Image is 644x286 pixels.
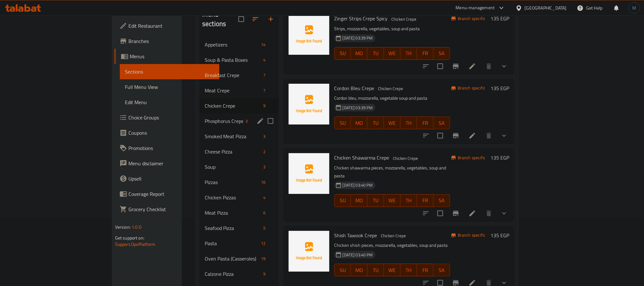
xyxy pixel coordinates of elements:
span: Branch specific [455,155,488,161]
span: FR [420,49,431,58]
span: WE [387,49,398,58]
button: FR [417,264,434,276]
span: [DATE] 03:39 PM [340,35,375,41]
h6: 135 EGP [490,231,509,240]
div: items [243,117,250,125]
span: Chicken Crepe [379,232,409,240]
span: Chicken Shawarma Crepe [334,153,389,162]
img: Zinger Strips Crepe Spicy [289,14,329,55]
h6: 135 EGP [490,84,509,93]
button: show more [497,128,512,143]
span: TH [403,118,414,128]
button: WE [384,194,401,207]
span: SU [337,118,349,128]
span: M [633,4,636,11]
span: Soup [205,163,261,171]
div: Pizzas16 [200,175,278,190]
span: WE [387,266,398,275]
div: items [258,41,268,48]
span: 19 [258,256,268,262]
a: Edit Restaurant [114,18,219,33]
span: Upsell [128,175,214,182]
div: Chicken Crepe [376,85,406,93]
div: items [261,194,268,201]
span: Menu disclaimer [128,160,214,167]
div: items [261,56,268,64]
p: Chicken shawarma pieces, mozzarella, vegetables, soup and pasta [334,164,450,180]
span: Smoked Meat Pizza [205,132,261,140]
div: Breakfast Crepe [205,71,261,79]
span: Seafood Pizza [205,224,261,232]
div: Soup & Pasta Boxes4 [200,52,278,68]
span: 3 [243,118,250,124]
button: Branch-specific-item [448,128,463,143]
button: TU [367,47,384,60]
span: Branch specific [455,85,488,91]
span: Version: [115,223,131,231]
div: Oven Pasta (Casseroles)19 [200,251,278,266]
div: items [261,102,268,110]
button: Add section [263,11,278,27]
img: Shish Tawook Crepe [289,231,329,272]
a: Promotions [114,140,219,156]
span: Branch specific [455,16,488,22]
div: items [258,178,268,186]
span: Get support on: [115,234,144,242]
div: Chicken Crepe [391,154,421,162]
div: items [258,255,268,262]
span: Select to update [434,129,447,142]
span: Chicken Crepe [389,16,419,23]
span: Edit Restaurant [128,22,214,30]
button: MO [351,117,367,129]
span: 6 [261,210,268,216]
a: Coverage Report [114,186,219,202]
span: [DATE] 03:39 PM [340,105,375,111]
button: TH [401,117,417,129]
p: Strips, mozzarella, vegetables, soup and pasta [334,25,450,33]
span: Cheese Pizza [205,148,261,155]
span: Cordon Bleu Crepe [334,83,374,93]
a: Full Menu View [120,79,219,95]
h2: Menu sections [202,10,238,29]
button: SA [434,194,450,207]
div: items [261,132,268,140]
span: Sort sections [248,11,263,27]
svg: Show Choices [500,210,508,217]
button: TU [367,117,384,129]
div: Meat Crepe7 [200,83,278,98]
button: MO [351,47,367,60]
div: Appetizers [205,41,258,48]
span: [DATE] 03:40 PM [340,252,375,258]
span: Full Menu View [125,83,214,91]
div: Cheese Pizza2 [200,144,278,159]
span: 12 [258,240,268,247]
span: Promotions [128,144,214,152]
a: Upsell [114,171,219,186]
span: MO [353,266,365,275]
span: SA [436,196,448,205]
span: 16 [258,179,268,185]
span: Pasta [205,240,258,247]
span: Chicken Crepe [205,102,261,110]
span: Edit Menu [125,98,214,106]
div: Phosphorus Crepe3edit [200,113,278,129]
div: items [261,224,268,232]
button: WE [384,117,401,129]
button: MO [351,194,367,207]
span: Phosphorus Crepe [205,117,243,125]
a: Edit Menu [120,95,219,110]
a: Menus [114,49,219,64]
span: FR [420,196,431,205]
div: Appetizers14 [200,37,278,52]
svg: Show Choices [500,62,508,70]
span: Choice Groups [128,114,214,121]
span: 2 [261,149,268,155]
div: Chicken Pizzas4 [200,190,278,205]
span: SU [337,266,349,275]
span: 1.0.0 [132,223,141,231]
